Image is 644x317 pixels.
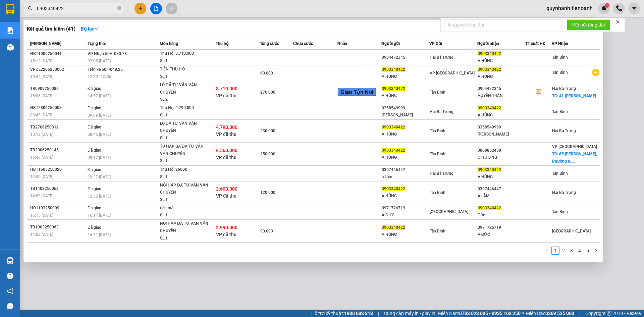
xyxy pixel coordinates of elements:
div: tiền mặt [160,205,210,212]
span: Hai Bà Trưng [552,128,576,133]
span: 0903340422 [478,206,501,210]
li: 3 [568,247,576,255]
img: solution-icon [7,27,14,34]
span: Chưa cước [293,41,313,46]
span: Tân Bình [552,171,568,176]
div: A ĐỨC [478,231,525,238]
span: VP [GEOGRAPHIC_DATA] [430,71,475,75]
span: [GEOGRAPHIC_DATA] [430,209,468,214]
li: 2 [559,247,568,255]
span: 14:53 [DATE] [30,194,53,198]
div: Đức [478,212,525,219]
div: SL: 2 [160,96,210,103]
span: 0903340422 [382,148,405,153]
span: Tổng cước [260,41,279,46]
div: LÒ ĐÃ TƯ VẤN VẬN CHUYỂN [160,120,210,135]
span: Đã giao [88,86,101,91]
div: SL: 1 [160,173,210,181]
span: Hai Bà Trưng [430,171,453,176]
a: 2 [560,247,567,254]
div: 0358549999 [478,124,525,131]
span: 230.000 [260,128,275,133]
button: Kết nối tổng đài [567,19,610,30]
span: 08:45 [DATE] [88,132,111,137]
div: 0358549999 [382,105,429,112]
span: Người nhận [477,41,499,46]
span: 16:15 [DATE] [30,213,53,218]
span: VP Gửi [429,41,442,46]
span: 60.000 [260,71,273,75]
span: 2.990.000 [216,225,237,230]
div: HBT2806250003 [30,104,86,111]
span: Hai Bà Trưng [430,109,453,114]
span: 8.710.000 [216,86,237,91]
span: 0903340422 [382,225,405,230]
span: Tân Bình [552,55,568,60]
div: 0971726719 [382,205,429,212]
div: [PERSON_NAME] [382,112,429,119]
span: VP đã thu [216,93,236,98]
span: search [28,6,33,11]
span: Món hàng [160,41,178,46]
span: 120.000 [260,190,275,195]
li: 4 [576,247,584,255]
span: 0903340422 [478,106,501,110]
span: 13:00 [DATE] [30,174,53,179]
span: Tân Bình [430,90,445,95]
div: A HÙNG [478,73,525,80]
div: VPĐL2206250002 [30,66,86,73]
span: message [7,303,13,309]
span: 14:57 [DATE] [88,94,111,98]
a: 3 [568,247,575,254]
span: Đã giao [88,225,101,230]
span: 16:31 [DATE] [88,232,111,237]
div: HBT1503250020 [30,166,86,173]
div: TB2706250012 [30,124,86,131]
span: Người gửi [381,41,400,46]
div: SL: 1 [160,212,210,219]
span: 07:05 [DATE] [88,59,111,63]
span: Hai Bà Trưng [552,86,576,91]
span: Giao Tận Nơi [338,88,376,96]
span: right [594,248,598,252]
div: A ĐỨC [382,212,429,219]
span: Đã giao [88,206,101,210]
span: 10:37 [DATE] [88,175,111,179]
span: Hai Bà Trưng [552,190,576,195]
strong: Bộ lọc [81,26,99,32]
span: 0903340422 [382,67,405,72]
span: Đã giao [88,187,101,191]
span: 0903340422 [478,67,501,72]
span: 12:30 - 22/06 [88,74,111,79]
span: Đã giao [88,148,101,153]
img: warehouse-icon [7,257,14,264]
div: a Lâm [382,173,429,180]
span: 15:06 [DATE] [30,94,53,98]
span: 16:14 [DATE] [88,213,111,218]
span: 0903340422 [478,167,501,172]
div: A HÙNG [478,173,525,180]
span: 12:55 [DATE] [88,194,111,199]
div: TB2006250145 [30,147,86,154]
img: logo-vxr [6,4,14,14]
div: A HÙNG [382,231,429,238]
div: C HƯƠNG [478,154,525,161]
input: Tìm tên, số ĐT hoặc mã đơn [37,5,116,12]
div: Thu Hộ: 2600k [160,166,210,173]
span: question-circle [7,273,13,279]
span: 15:13 [DATE] [30,59,53,63]
div: HUYỀN TRÂN [478,92,525,99]
span: Đã giao [88,167,101,172]
span: VP [GEOGRAPHIC_DATA] [552,144,597,149]
span: VP đã thu [216,155,236,160]
span: 0903340422 [478,51,501,56]
div: A HÙNG [382,92,429,99]
span: left [545,248,549,252]
a: 1 [552,247,559,254]
span: 16:43 [DATE] [30,155,53,160]
button: left [543,247,551,255]
span: plus-circle [592,69,599,76]
span: Trạng thái [88,41,106,46]
span: 4.790.000 [216,124,237,130]
div: TB1003250063 [30,224,86,231]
